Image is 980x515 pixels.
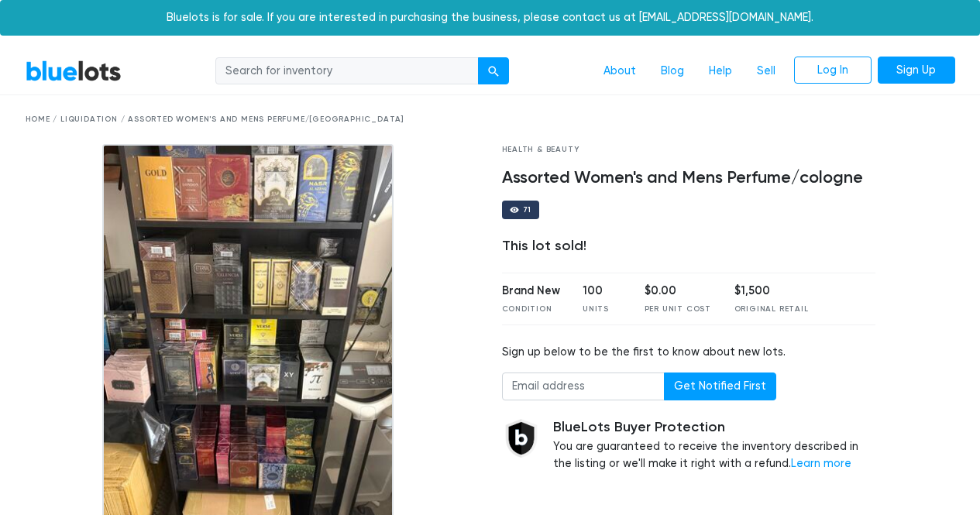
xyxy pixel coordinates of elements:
[794,57,872,84] a: Log In
[696,57,744,86] a: Help
[664,373,776,400] button: Get Notified First
[583,283,621,300] div: 100
[648,57,696,86] a: Blog
[502,283,560,300] div: Brand New
[502,373,665,400] input: Email address
[26,114,955,125] div: Home / Liquidation / Assorted Women's and Mens Perfume/[GEOGRAPHIC_DATA]
[553,419,876,436] h5: BlueLots Buyer Protection
[523,206,532,214] div: 71
[791,457,851,470] a: Learn more
[26,60,122,82] a: BlueLots
[734,283,809,300] div: $1,500
[502,238,876,255] div: This lot sold!
[553,419,876,472] div: You are guaranteed to receive the inventory described in the listing or we'll make it right with ...
[502,344,876,361] div: Sign up below to be the first to know about new lots.
[215,57,479,85] input: Search for inventory
[502,144,876,156] div: Health & Beauty
[744,57,788,86] a: Sell
[878,57,955,84] a: Sign Up
[502,168,876,188] h4: Assorted Women's and Mens Perfume/cologne
[502,304,560,315] div: Condition
[645,304,711,315] div: Per Unit Cost
[645,283,711,300] div: $0.00
[591,57,648,86] a: About
[583,304,621,315] div: Units
[502,419,541,458] img: buyer_protection_shield-3b65640a83011c7d3ede35a8e5a80bfdfaa6a97447f0071c1475b91a4b0b3d01.png
[734,304,809,315] div: Original Retail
